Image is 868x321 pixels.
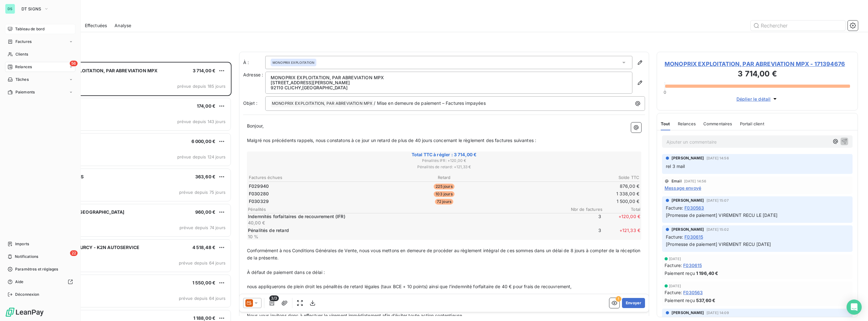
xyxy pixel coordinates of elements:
span: Pénalités [248,207,565,212]
button: Déplier le détail [735,95,780,103]
span: 3/3 [269,295,279,301]
input: Rechercher [751,21,845,31]
span: 537,60 € [696,297,715,304]
span: F030615 [683,262,702,269]
span: Paiement reçu [665,297,695,304]
span: MONOPRIX EXPLOITATION [273,60,314,65]
a: Aide [5,277,75,287]
td: 1 500,00 € [510,198,640,205]
span: Imports [15,241,29,247]
span: 6 000,00 € [191,139,216,144]
span: Bonjour, [247,123,264,128]
span: Aide [15,279,24,285]
span: Email [672,179,682,183]
span: Total TTC à régler : 3 714,00 € [248,152,640,158]
p: Pénalités de retard [248,227,562,234]
span: Notifications [15,254,38,259]
label: À : [243,59,265,66]
h3: 3 714,00 € [665,68,850,81]
span: Clients [15,51,28,57]
span: Conformément à nos Conditions Générales de Vente, nous vous mettons en demeure de procéder au règ... [247,248,642,260]
span: + 120,00 € [602,213,640,226]
span: rel 3 mail [666,163,685,169]
th: Solde TTC [510,174,640,181]
span: [PERSON_NAME] [672,227,704,232]
span: + 121,33 € [602,227,640,240]
span: Tout [661,121,670,126]
span: Relances [678,121,696,126]
span: [DATE] 14:56 [684,179,707,183]
span: prévue depuis 75 jours [179,190,226,195]
span: 3 [563,227,601,240]
span: Pénalités de retard : + 121,33 € [248,164,640,170]
span: 174,00 € [197,103,215,109]
span: [DATE] 15:02 [707,228,729,231]
span: / Mise en demeure de paiement – Factures impayées [374,100,485,106]
span: prévue depuis 64 jours [179,260,226,265]
span: F029940 [249,183,269,189]
span: 363,60 € [195,174,215,179]
span: [DATE] [669,284,681,288]
span: F030563 [683,289,703,296]
span: Factures [15,39,32,45]
span: prévue depuis 143 jours [177,119,226,124]
span: [PERSON_NAME] [672,155,704,161]
div: DS [5,4,15,14]
span: [PERSON_NAME] [672,198,704,203]
span: 4 518,48 € [192,245,216,250]
span: [PERSON_NAME] [672,310,704,316]
td: 876,00 € [510,183,640,190]
p: Indemnités forfaitaires de recouvrement (IFR) [248,213,562,220]
p: 92110 CLICHY , [GEOGRAPHIC_DATA] [271,85,627,90]
span: Objet : [243,100,257,106]
span: Relances [15,64,32,70]
span: Pénalités IFR : + 120,00 € [248,158,640,163]
span: [Promesse de paiement] VIREMENT RECU LE [DATE] [666,212,777,218]
td: 1 338,00 € [510,190,640,197]
span: Effectuées [85,22,107,29]
button: Envoyer [622,298,645,308]
span: Analyse [114,22,131,29]
span: 103 jours [434,191,454,197]
span: 0 [664,90,666,95]
span: 56 [70,61,78,66]
span: Total [602,207,640,212]
span: Commentaires [703,121,732,126]
span: Facture : [666,234,683,240]
span: Paiements [15,89,35,95]
span: 225 jours [434,184,454,189]
span: Facture : [666,205,683,211]
th: Retard [379,174,509,181]
span: F030563 [684,205,704,211]
span: nous appliquerons de plein droit les pénalités de retard légales (taux BCE + 10 points) ainsi que... [247,284,572,289]
span: 3 714,00 € [193,68,216,73]
span: [DATE] [669,257,681,261]
span: À défaut de paiement dans ce délai : [247,270,325,275]
span: 1 188,00 € [193,315,216,321]
span: F030615 [684,234,703,240]
div: Open Intercom Messenger [847,300,862,315]
div: grid [30,62,232,321]
span: Facture : [665,289,682,296]
span: 3 [563,213,601,226]
span: [DATE] 14:56 [707,156,729,160]
span: 960,00 € [195,209,215,215]
p: [STREET_ADDRESS][PERSON_NAME] [271,80,627,85]
span: MIDAS CHAMBOURCY - K2N AUTOSERVICE [44,245,139,250]
span: [DATE] 14:09 [707,311,729,315]
span: Message envoyé [665,185,701,191]
span: 72 jours [435,199,453,205]
span: Nous vous invitons donc à effectuer le virement immédiatement afin d’éviter toute action contenti... [247,313,463,318]
span: DT SIGNS [21,6,41,11]
span: prévue depuis 74 jours [179,225,226,230]
span: Déconnexion [15,292,39,297]
span: POLE SERVICE [GEOGRAPHIC_DATA] [44,209,125,215]
span: Facture : [665,262,682,269]
span: [Promesse de paiement] VIREMENT RECU [DATE] [666,241,771,247]
span: 22 [70,250,78,256]
span: prévue depuis 185 jours [177,84,226,89]
span: 1 196,40 € [696,270,718,276]
span: Adresse : [243,72,263,77]
span: Tâches [15,77,29,82]
span: Portail client [740,121,764,126]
